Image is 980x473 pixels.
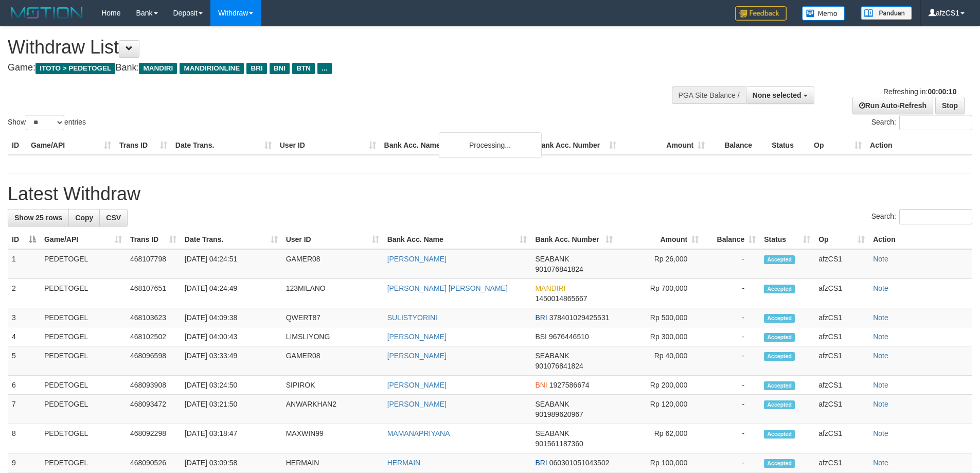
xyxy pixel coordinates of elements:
th: User ID: activate to sort column ascending [282,230,383,249]
a: CSV [99,209,128,226]
span: Copy [75,214,93,222]
td: Rp 500,000 [617,308,703,327]
td: 468092298 [126,424,181,453]
span: CSV [106,214,121,222]
span: Refreshing in: [883,87,956,96]
th: Date Trans. [171,136,276,155]
td: PEDETOGEL [40,395,126,424]
td: 468107798 [126,249,181,279]
th: Bank Acc. Name [380,136,532,155]
th: Status: activate to sort column ascending [760,230,814,249]
span: Copy 901076841824 to clipboard [535,362,583,370]
th: Action [869,230,972,249]
input: Search: [899,115,972,130]
label: Search: [871,115,972,130]
h1: Latest Withdraw [8,184,972,204]
a: [PERSON_NAME] [387,381,447,389]
label: Show entries [8,115,86,130]
img: MOTION_logo.png [8,5,86,21]
th: Amount: activate to sort column ascending [617,230,703,249]
td: PEDETOGEL [40,424,126,453]
td: Rp 200,000 [617,376,703,395]
td: [DATE] 04:09:38 [181,308,282,327]
span: Copy 901076841824 to clipboard [535,265,583,273]
td: afzCS1 [814,327,869,346]
td: - [703,327,760,346]
span: MANDIRI [139,63,177,74]
th: User ID [276,136,380,155]
span: Show 25 rows [14,214,62,222]
td: Rp 120,000 [617,395,703,424]
span: BRI [535,459,547,467]
th: Game/API: activate to sort column ascending [40,230,126,249]
td: PEDETOGEL [40,279,126,308]
th: Trans ID: activate to sort column ascending [126,230,181,249]
td: - [703,249,760,279]
span: MANDIRIONLINE [180,63,244,74]
a: Run Auto-Refresh [852,97,933,114]
div: PGA Site Balance / [672,86,746,104]
span: Accepted [764,285,795,293]
td: [DATE] 03:33:49 [181,346,282,376]
span: BRI [246,63,266,74]
td: 8 [8,424,40,453]
td: [DATE] 03:09:58 [181,453,282,472]
td: GAMER08 [282,346,383,376]
span: Accepted [764,314,795,323]
span: SEABANK [535,429,569,437]
th: Action [866,136,972,155]
a: Note [873,255,888,263]
span: BSI [535,332,547,341]
th: Game/API [27,136,115,155]
span: Copy 9676446510 to clipboard [549,332,589,341]
span: BNI [270,63,290,74]
td: PEDETOGEL [40,308,126,327]
span: Copy 060301051043502 to clipboard [549,459,610,467]
h1: Withdraw List [8,37,643,58]
td: afzCS1 [814,395,869,424]
th: Bank Acc. Name: activate to sort column ascending [383,230,531,249]
img: Feedback.jpg [735,6,787,21]
a: [PERSON_NAME] [PERSON_NAME] [387,284,508,292]
td: SIPIROK [282,376,383,395]
strong: 00:00:10 [928,87,956,96]
td: afzCS1 [814,424,869,453]
td: GAMER08 [282,249,383,279]
a: [PERSON_NAME] [387,352,447,360]
span: Copy 1927586674 to clipboard [549,381,590,389]
span: Accepted [764,459,795,468]
td: [DATE] 04:24:49 [181,279,282,308]
span: Accepted [764,352,795,361]
td: QWERT87 [282,308,383,327]
a: Show 25 rows [8,209,69,226]
td: 468103623 [126,308,181,327]
td: - [703,346,760,376]
a: Stop [935,97,965,114]
td: 4 [8,327,40,346]
a: [PERSON_NAME] [387,255,447,263]
td: ANWARKHAN2 [282,395,383,424]
th: Trans ID [115,136,171,155]
a: Note [873,332,888,341]
td: 468096598 [126,346,181,376]
td: HERMAIN [282,453,383,472]
th: Date Trans.: activate to sort column ascending [181,230,282,249]
td: 468102502 [126,327,181,346]
th: ID: activate to sort column descending [8,230,40,249]
td: 1 [8,249,40,279]
td: - [703,395,760,424]
a: Note [873,429,888,437]
a: Note [873,459,888,467]
th: Op: activate to sort column ascending [814,230,869,249]
td: - [703,376,760,395]
span: SEABANK [535,255,569,263]
th: Bank Acc. Number: activate to sort column ascending [531,230,617,249]
td: 3 [8,308,40,327]
td: - [703,453,760,472]
td: - [703,279,760,308]
span: Copy 378401029425531 to clipboard [549,313,610,322]
label: Search: [871,209,972,224]
td: - [703,308,760,327]
img: panduan.png [861,6,912,20]
span: Accepted [764,430,795,439]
